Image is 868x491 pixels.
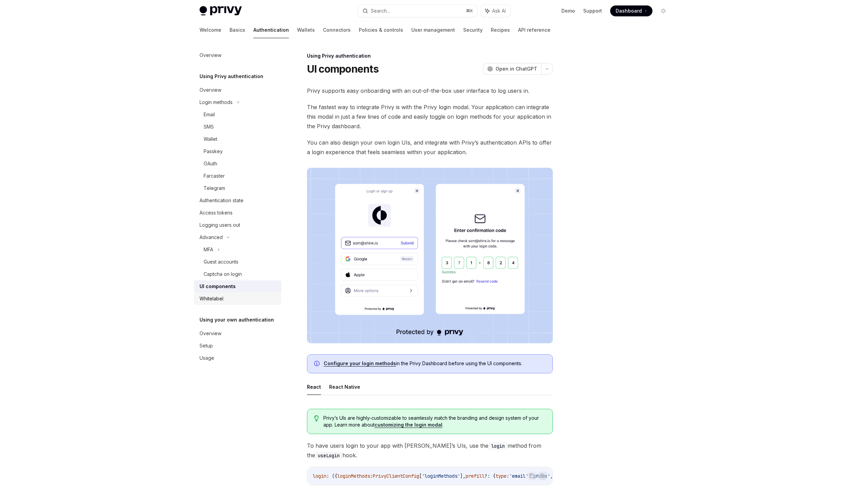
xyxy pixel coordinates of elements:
[550,473,553,479] span: ,
[492,8,506,14] span: Ask AI
[527,471,536,480] button: Copy the contents from the code block
[485,473,496,479] span: ?: {
[324,360,396,367] a: Configure your login methods
[194,84,281,96] a: Overview
[307,441,553,460] span: To have users login to your app with [PERSON_NAME]’s UIs, use the method from the hook.
[204,172,225,180] div: Farcaster
[314,415,319,421] svg: Tip
[518,22,550,38] a: API reference
[194,340,281,352] a: Setup
[496,65,537,72] span: Open in ChatGPT
[466,473,485,479] span: prefill
[194,327,281,340] a: Overview
[314,361,321,368] svg: Info
[373,473,419,479] span: PrivyClientConfig
[253,22,289,38] a: Authentication
[616,8,642,14] span: Dashboard
[329,379,360,395] button: React Native
[483,63,541,75] button: Open in ChatGPT
[337,473,370,479] span: loginMethods
[324,360,546,367] span: in the Privy Dashboard before using the UI components.
[200,196,244,205] div: Authentication state
[561,8,575,14] a: Demo
[194,352,281,364] a: Usage
[200,282,236,291] div: UI components
[200,22,221,38] a: Welcome
[583,8,602,14] a: Support
[194,170,281,182] a: Farcaster
[481,5,511,17] button: Ask AI
[307,138,553,157] span: You can also design your own login UIs, and integrate with Privy’s authentication APIs to offer a...
[200,98,233,106] div: Login methods
[419,473,422,479] span: [
[200,209,233,217] div: Access tokens
[358,5,477,17] button: Search...⌘K
[204,245,213,254] div: MFA
[326,473,337,479] span: : ({
[463,22,483,38] a: Security
[204,135,217,143] div: Wallet
[491,22,510,38] a: Recipes
[307,102,553,131] span: The fastest way to integrate Privy is with the Privy login modal. Your application can integrate ...
[610,5,652,16] a: Dashboard
[200,86,221,94] div: Overview
[460,473,466,479] span: ],
[200,233,223,241] div: Advanced
[506,473,509,479] span: :
[307,86,553,95] span: Privy supports easy onboarding with an out-of-the-box user interface to log users in.
[200,354,214,362] div: Usage
[230,22,245,38] a: Basics
[204,160,217,168] div: OAuth
[194,182,281,194] a: Telegram
[204,258,238,266] div: Guest accounts
[509,473,528,479] span: 'email'
[200,6,242,16] img: light logo
[204,270,242,278] div: Captcha on login
[194,256,281,268] a: Guest accounts
[200,72,263,80] h5: Using Privy authentication
[194,49,281,61] a: Overview
[359,22,403,38] a: Policies & controls
[488,442,507,450] code: login
[194,219,281,231] a: Logging users out
[466,8,473,14] span: ⌘ K
[194,207,281,219] a: Access tokens
[323,415,545,428] span: Privy’s UIs are highly-customizable to seamlessly match the branding and design system of your ap...
[194,280,281,293] a: UI components
[538,471,547,480] button: Ask AI
[204,110,215,119] div: Email
[411,22,455,38] a: User management
[297,22,315,38] a: Wallets
[204,123,214,131] div: SMS
[200,342,213,350] div: Setup
[200,221,240,229] div: Logging users out
[307,168,553,343] img: images/Onboard.png
[204,147,223,155] div: Passkey
[422,473,460,479] span: 'loginMethods'
[194,194,281,207] a: Authentication state
[194,121,281,133] a: SMS
[200,51,221,59] div: Overview
[307,63,379,75] h1: UI components
[194,293,281,305] a: Whitelabel
[200,295,223,303] div: Whitelabel
[370,473,373,479] span: :
[194,108,281,121] a: Email
[496,473,506,479] span: type
[194,145,281,158] a: Passkey
[200,316,274,324] h5: Using your own authentication
[204,184,225,192] div: Telegram
[371,7,390,15] div: Search...
[194,133,281,145] a: Wallet
[200,329,221,338] div: Overview
[194,268,281,280] a: Captcha on login
[658,5,669,16] button: Toggle dark mode
[307,379,321,395] button: React
[307,53,553,59] div: Using Privy authentication
[315,452,342,459] code: useLogin
[374,422,442,428] a: customizing the login modal
[194,158,281,170] a: OAuth
[313,473,326,479] span: login
[323,22,351,38] a: Connectors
